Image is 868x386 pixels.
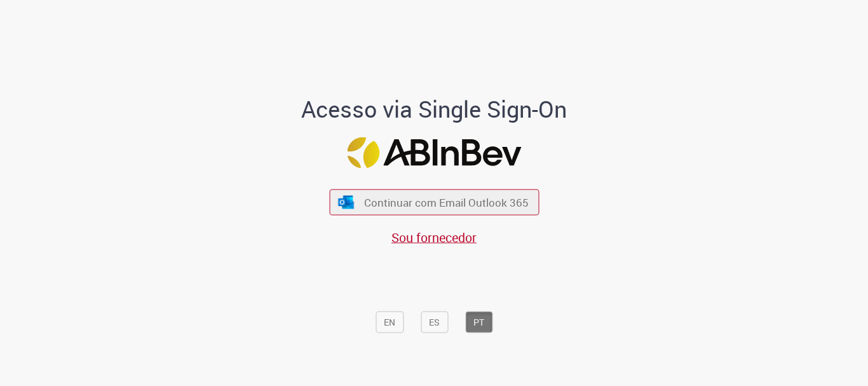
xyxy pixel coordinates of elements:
button: ES [421,312,448,333]
span: Continuar com Email Outlook 365 [364,195,529,210]
button: EN [376,312,403,333]
img: ícone Azure/Microsoft 360 [337,195,355,209]
button: ícone Azure/Microsoft 360 Continuar com Email Outlook 365 [329,190,539,216]
h1: Acesso via Single Sign-On [258,97,611,122]
a: Sou fornecedor [391,229,477,246]
img: Logo ABInBev [347,137,521,169]
button: PT [465,312,492,333]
